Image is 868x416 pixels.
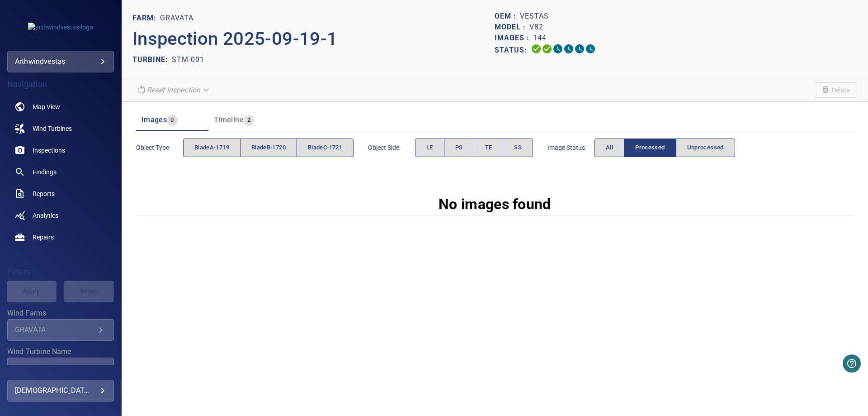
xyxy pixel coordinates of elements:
span: LE [426,143,433,153]
a: reports noActive [7,183,114,205]
p: OEM : [495,11,520,22]
a: repairs noActive [7,226,114,248]
label: Wind Farms [7,310,114,317]
label: Wind Turbine Name [7,348,114,355]
svg: Data Formatted 100% [542,43,552,54]
div: objectSide [415,139,533,157]
span: Map View [33,102,60,111]
p: STM-001 [172,54,204,65]
button: Processed [624,139,676,157]
span: Findings [33,167,57,177]
svg: ML Processing 0% [563,43,574,54]
span: 0 [167,115,177,125]
span: Wind Turbines [33,124,72,133]
p: 144 [533,33,547,43]
span: bladeC-1721 [308,143,342,153]
span: Unprocessed [687,143,724,153]
img: arthwindvestas-logo [28,23,93,32]
span: Object type [136,143,183,152]
p: Images : [495,33,533,43]
span: Inspections [33,146,65,155]
span: Repairs [33,233,54,242]
svg: Uploading 100% [531,43,542,54]
span: Object Side [368,143,415,152]
h4: Navigation [7,80,114,89]
a: windturbines noActive [7,118,114,139]
button: bladeA-1719 [183,139,241,157]
div: objectType [183,139,354,157]
a: inspections noActive [7,139,114,161]
a: map noActive [7,96,114,118]
button: SS [503,139,533,157]
span: bladeB-1720 [251,143,286,153]
a: findings noActive [7,161,114,183]
div: [DEMOGRAPHIC_DATA] Proenca [15,383,106,398]
button: bladeB-1720 [240,139,297,157]
span: Reports [33,189,55,198]
span: Unable to delete the inspection due to your user permissions [814,82,857,98]
span: Image Status [547,143,594,152]
p: Inspection 2025-09-19-1 [132,25,495,53]
p: Vestas [520,11,549,22]
div: Reset inspection [132,82,215,98]
div: arthwindvestas [7,51,114,72]
svg: Classification 0% [585,43,596,54]
p: FARM: [132,13,160,24]
span: PS [455,143,463,153]
span: Processed [635,143,665,153]
span: Timeline [214,115,244,124]
button: bladeC-1721 [297,139,354,157]
button: Unprocessed [676,139,735,157]
em: Reset inspection [147,86,200,94]
button: LE [415,139,444,157]
p: TURBINE: [132,54,172,65]
span: 2 [244,115,254,125]
p: Status: [495,43,531,57]
button: All [594,139,624,157]
span: SS [514,143,522,153]
div: Unable to reset the inspection due to your user permissions [132,82,215,98]
span: Images [142,115,167,124]
p: V82 [529,22,543,33]
div: imageStatus [594,139,735,157]
p: GRAVATA [160,13,193,24]
p: Model : [495,22,529,33]
h4: Filters [7,267,114,276]
span: TE [485,143,492,153]
svg: Selecting 0% [552,43,563,54]
button: PS [444,139,474,157]
div: arthwindvestas [15,54,106,69]
a: analytics noActive [7,205,114,226]
p: No images found [439,193,551,215]
span: bladeA-1719 [194,143,229,153]
span: All [606,143,613,153]
div: Wind Farms [7,319,114,341]
div: Wind Turbine Name [7,358,114,379]
span: Analytics [33,211,58,220]
div: GRAVATA [15,325,95,334]
svg: Matching 0% [574,43,585,54]
button: TE [474,139,504,157]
